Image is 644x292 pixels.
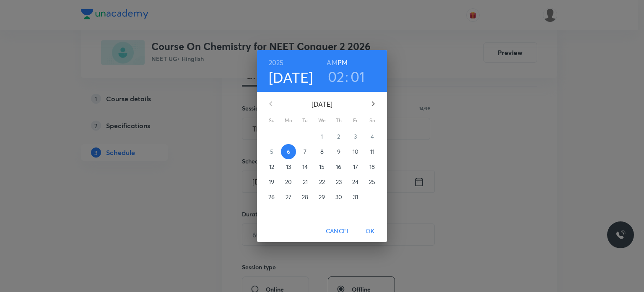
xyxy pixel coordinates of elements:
[327,57,337,68] button: AM
[331,174,346,189] button: 23
[331,116,346,125] span: Th
[336,163,341,171] p: 16
[303,178,308,186] p: 21
[269,163,274,171] p: 12
[264,159,279,174] button: 12
[331,144,346,159] button: 9
[369,163,375,171] p: 18
[304,147,306,156] p: 7
[269,57,284,68] button: 2025
[328,68,345,85] button: 02
[302,193,308,201] p: 28
[264,189,279,205] button: 26
[352,178,358,186] p: 24
[337,147,340,156] p: 9
[285,178,292,186] p: 20
[281,189,296,205] button: 27
[269,178,274,186] p: 19
[365,159,380,174] button: 18
[335,193,342,201] p: 30
[365,174,380,189] button: 25
[348,159,363,174] button: 17
[281,99,363,109] p: [DATE]
[268,193,275,201] p: 26
[319,163,325,171] p: 15
[365,116,380,125] span: Sa
[322,224,353,239] button: Cancel
[314,144,330,159] button: 8
[298,174,313,189] button: 21
[287,147,290,156] p: 6
[264,116,279,125] span: Su
[298,159,313,174] button: 14
[369,178,375,186] p: 25
[338,57,348,68] button: PM
[302,163,308,171] p: 14
[360,226,380,237] span: OK
[298,144,313,159] button: 7
[326,226,350,237] span: Cancel
[357,224,384,239] button: OK
[286,193,291,201] p: 27
[331,189,346,205] button: 30
[269,68,313,86] button: [DATE]
[353,163,358,171] p: 17
[319,178,325,186] p: 22
[264,174,279,189] button: 19
[353,147,358,156] p: 10
[365,144,380,159] button: 11
[353,193,358,201] p: 31
[314,159,330,174] button: 15
[286,163,291,171] p: 13
[281,174,296,189] button: 20
[319,193,325,201] p: 29
[314,189,330,205] button: 29
[348,189,363,205] button: 31
[345,68,348,85] h3: :
[336,178,342,186] p: 23
[314,116,330,125] span: We
[348,174,363,189] button: 24
[281,159,296,174] button: 13
[348,116,363,125] span: Fr
[351,68,365,85] button: 01
[298,189,313,205] button: 28
[331,159,346,174] button: 16
[320,147,324,156] p: 8
[281,116,296,125] span: Mo
[281,144,296,159] button: 6
[314,174,330,189] button: 22
[298,116,313,125] span: Tu
[348,144,363,159] button: 10
[370,147,374,156] p: 11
